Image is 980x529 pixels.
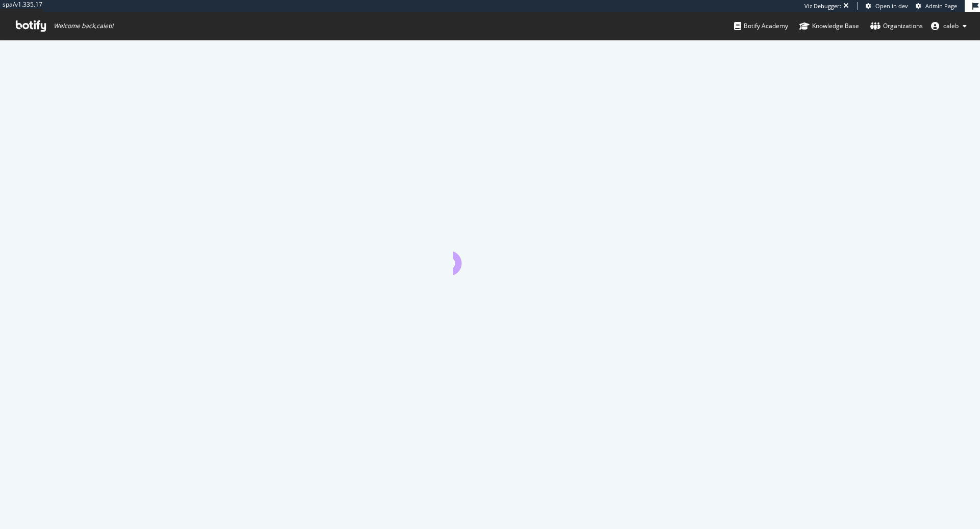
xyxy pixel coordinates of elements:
span: Welcome back, caleb ! [54,22,113,30]
a: Botify Academy [734,12,788,40]
span: caleb [943,21,959,30]
button: caleb [923,18,975,34]
div: Knowledge Base [799,21,859,31]
div: Botify Academy [734,21,788,31]
a: Knowledge Base [799,12,859,40]
div: Viz Debugger: [804,2,841,10]
a: Admin Page [916,2,957,10]
span: Open in dev [875,2,908,10]
a: Open in dev [866,2,908,10]
div: Organizations [870,21,923,31]
a: Organizations [870,12,923,40]
span: Admin Page [925,2,957,10]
